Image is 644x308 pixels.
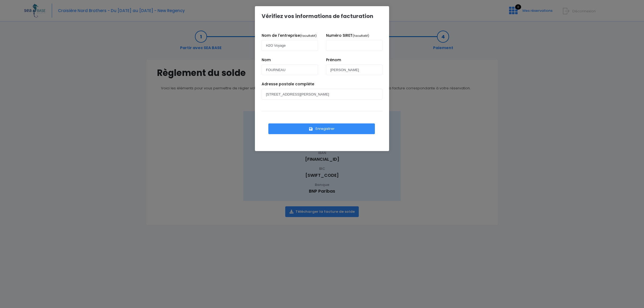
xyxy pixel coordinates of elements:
h1: Vérifiez vos informations de facturation [262,13,373,19]
small: (facultatif) [300,34,317,38]
button: Enregistrer [268,123,375,134]
label: Prénom [326,57,341,63]
label: Nom de l'entreprise [262,33,317,38]
small: (facultatif) [353,34,369,38]
label: Numéro SIRET [326,33,369,38]
label: Adresse postale complète [262,81,314,87]
label: Nom [262,57,271,63]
